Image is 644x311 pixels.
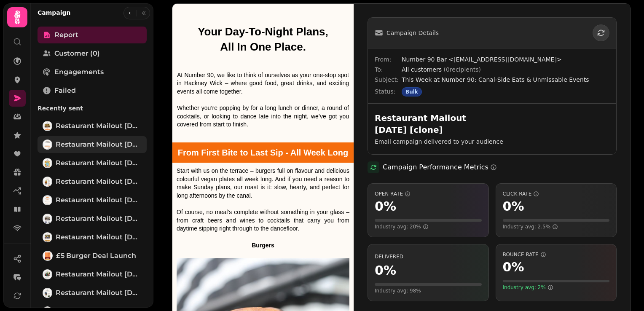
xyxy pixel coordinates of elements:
a: Failed [38,82,147,99]
span: 0 % [375,263,396,278]
h2: Campaign [38,8,71,17]
span: Status: [375,87,402,97]
span: Campaign Details [386,29,439,37]
span: Restaurant Mailout [DATE] [56,177,142,187]
span: Restaurant Mailout [DATE] [56,214,142,224]
span: 0 % [503,260,524,275]
span: £5 Burger Deal Launch [56,251,136,261]
a: £5 Burger Deal Launch£5 Burger Deal Launch [38,247,147,264]
img: Restaurant Mailout Aug 20th [43,140,51,149]
a: Restaurant Mailout Aug 20thRestaurant Mailout [DATE] [38,136,147,153]
span: Subject: [375,75,402,84]
a: Restaurant Mailout July 31stRestaurant Mailout [DATE] [38,192,147,209]
p: Email campaign delivered to your audience [375,137,590,146]
span: Number 90 Bar <[EMAIL_ADDRESS][DOMAIN_NAME]> [402,55,609,64]
a: Report [38,27,147,43]
a: Restaurant Mailout June 26thRestaurant Mailout [DATE] [38,284,147,301]
span: From: [375,55,402,64]
img: Restaurant Mailout July 16th [43,233,51,241]
a: Restaurant Mailout July 3rdRestaurant Mailout [DATE] [38,266,147,283]
span: Industry avg: 2.5% [503,223,558,230]
img: Restaurant Mailout Aug 7th [43,177,51,186]
img: Restaurant Mailout July 31st [43,196,51,204]
span: Report [54,30,78,40]
span: Engagements [54,67,104,77]
span: Industry avg: 20% [375,223,429,230]
span: Restaurant Mailout [DATE] [56,232,142,242]
img: Restaurant Mailout July 3rd [43,270,51,279]
img: Restaurant Mailout June 26th [43,289,51,297]
span: Your delivery rate is below the industry average of 98%. Consider cleaning your email list. [375,287,421,294]
span: Open Rate [375,190,482,197]
a: Restaurant Mailout July 24thRestaurant Mailout [DATE] [38,210,147,227]
a: Restaurant Mailout Aug 13thRestaurant Mailout [DATE] [38,155,147,172]
h2: Campaign Performance Metrics [383,162,497,172]
img: Restaurant Mailout Aug 13th [43,159,51,167]
span: Restaurant Mailout [DATE] [56,269,142,279]
span: Restaurant Mailout [DATE] [56,139,142,150]
span: 0 % [375,199,396,214]
span: Failed [54,86,76,96]
h2: Restaurant Mailout [DATE] [clone] [375,112,537,136]
div: Visual representation of your delivery rate (0%). The fuller the bar, the better. [375,283,482,286]
a: Restaurant Mailout Aug 27thRestaurant Mailout [DATE] [38,118,147,134]
img: Restaurant Mailout Aug 27th [43,122,51,130]
span: 0 % [503,199,524,214]
a: Restaurant Mailout Aug 7thRestaurant Mailout [DATE] [38,173,147,190]
span: Customer (0) [54,48,100,59]
span: Restaurant Mailout [DATE] [56,288,142,298]
img: Restaurant Mailout July 24th [43,214,51,223]
span: Click Rate [503,190,610,197]
span: Bounce Rate [503,251,610,258]
img: £5 Burger Deal Launch [43,252,52,260]
div: Bulk [402,87,422,97]
a: Engagements [38,64,147,80]
span: All customers [402,66,481,73]
p: Recently sent [38,101,147,116]
span: Restaurant Mailout [DATE] [56,158,142,168]
span: ( 0 recipients) [443,66,481,73]
span: This Week at Number 90: Canal-Side Eats & Unmissable Events [402,75,609,84]
span: To: [375,65,402,74]
div: Visual representation of your open rate (0%) compared to a scale of 50%. The fuller the bar, the ... [375,219,482,222]
span: Restaurant Mailout [DATE] [56,121,142,131]
div: Visual representation of your bounce rate (0%). For bounce rate, LOWER is better. The bar is gree... [503,280,610,282]
span: Industry avg: 2% [503,284,553,291]
a: Restaurant Mailout July 16thRestaurant Mailout [DATE] [38,229,147,246]
a: Customer (0) [38,45,147,62]
div: Visual representation of your click rate (0%) compared to a scale of 20%. The fuller the bar, the... [503,219,610,222]
span: Percentage of emails that were successfully delivered to recipients' inboxes. Higher is better. [375,254,403,260]
span: Restaurant Mailout [DATE] [56,195,142,205]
